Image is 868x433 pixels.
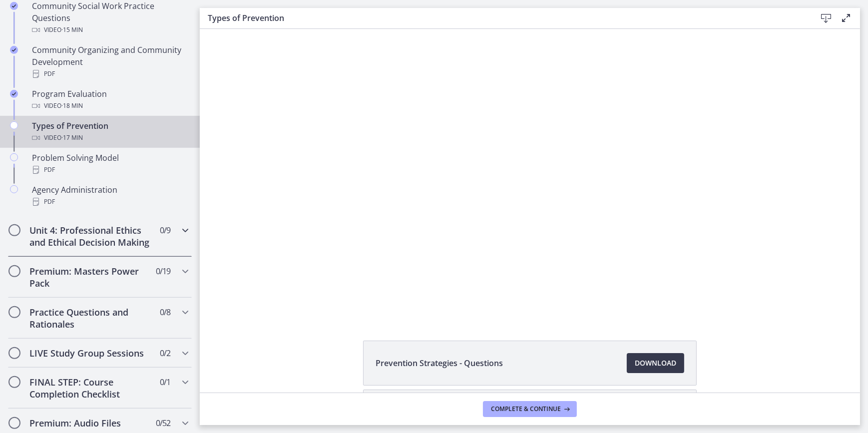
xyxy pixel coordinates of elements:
[10,2,18,10] i: Completed
[10,46,18,54] i: Completed
[376,357,503,369] span: Prevention Strategies - Questions
[29,417,151,429] h2: Premium: Audio Files
[635,357,676,369] span: Download
[208,12,800,24] h3: Types of Prevention
[29,347,151,359] h2: LIVE Study Group Sessions
[32,88,188,112] div: Program Evaluation
[32,44,188,80] div: Community Organizing and Community Development
[627,353,684,373] a: Download
[61,24,83,36] span: · 15 min
[29,376,151,400] h2: FINAL STEP: Course Completion Checklist
[160,306,170,318] span: 0 / 8
[160,347,170,359] span: 0 / 2
[32,132,188,144] div: Video
[32,184,188,208] div: Agency Administration
[61,132,83,144] span: · 17 min
[160,224,170,236] span: 0 / 9
[32,152,188,176] div: Problem Solving Model
[32,100,188,112] div: Video
[483,401,577,417] button: Complete & continue
[156,265,170,277] span: 0 / 19
[160,376,170,388] span: 0 / 1
[491,405,561,413] span: Complete & continue
[32,164,188,176] div: PDF
[61,100,83,112] span: · 18 min
[32,120,188,144] div: Types of Prevention
[32,196,188,208] div: PDF
[29,265,151,289] h2: Premium: Masters Power Pack
[32,68,188,80] div: PDF
[29,306,151,330] h2: Practice Questions and Rationales
[156,417,170,429] span: 0 / 52
[32,24,188,36] div: Video
[200,29,860,318] iframe: Video Lesson
[10,90,18,98] i: Completed
[29,224,151,248] h2: Unit 4: Professional Ethics and Ethical Decision Making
